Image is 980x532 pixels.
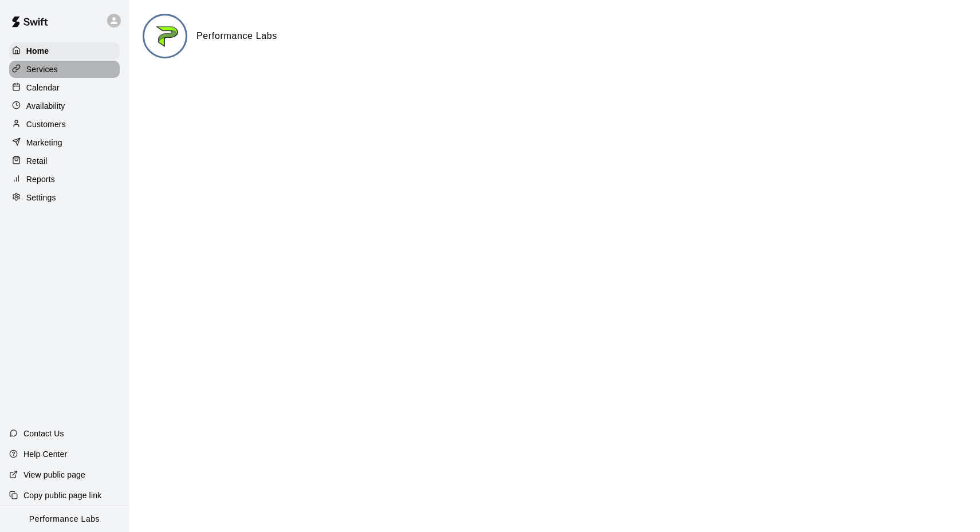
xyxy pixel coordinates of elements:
[26,192,56,203] p: Settings
[196,29,277,44] h6: Performance Labs
[9,116,120,133] a: Customers
[26,119,66,130] p: Customers
[9,189,120,206] a: Settings
[26,45,49,57] p: Home
[23,469,85,480] p: View public page
[23,448,67,460] p: Help Center
[26,64,58,75] p: Services
[26,174,55,185] p: Reports
[9,134,120,151] a: Marketing
[144,15,187,58] img: Performance Labs logo
[23,490,101,501] p: Copy public page link
[9,61,120,78] a: Services
[9,97,120,115] a: Availability
[26,137,62,148] p: Marketing
[26,155,48,167] p: Retail
[9,171,120,188] a: Reports
[9,79,120,96] a: Calendar
[26,100,65,112] p: Availability
[26,82,60,93] p: Calendar
[23,428,64,439] p: Contact Us
[29,513,100,525] p: Performance Labs
[9,42,120,60] a: Home
[9,152,120,170] a: Retail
